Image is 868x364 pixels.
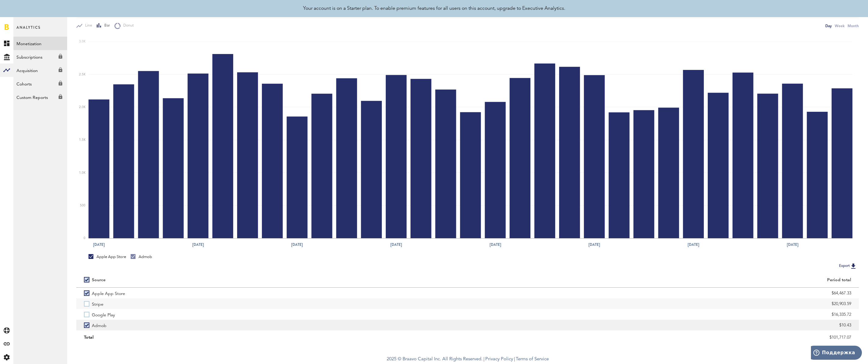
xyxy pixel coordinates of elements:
a: Cohorts [13,77,67,90]
text: 1.0K [79,171,86,174]
text: 500 [80,204,85,207]
a: Terms of Service [516,357,549,362]
span: Analytics [16,24,41,37]
a: Acquisition [13,64,67,77]
div: Month [848,23,859,29]
text: [DATE] [490,242,501,247]
a: Custom Reports [13,90,67,104]
text: [DATE] [93,242,105,247]
div: Your account is on a Starter plan. To enable premium features for all users on this account, upgr... [303,5,565,12]
a: Subscriptions [13,50,67,64]
div: Admob [131,254,152,260]
text: 3.0K [79,40,86,43]
text: [DATE] [291,242,303,247]
div: $64,467.33 [475,289,851,298]
span: Apple App Store [92,288,125,298]
span: Google Play [92,309,115,320]
text: 2.5K [79,73,86,76]
span: Donut [121,23,134,28]
a: Monetization [13,37,67,50]
div: Week [835,23,844,29]
span: Bar [102,23,110,28]
div: $20,903.59 [475,299,851,308]
text: [DATE] [787,242,798,247]
div: Apple App Store [89,254,126,260]
text: [DATE] [192,242,204,247]
img: Export [850,262,857,270]
iframe: Открывает виджет для поиска дополнительной информации [811,346,862,361]
text: [DATE] [390,242,402,247]
div: Total [84,333,460,342]
text: [DATE] [588,242,600,247]
div: Day [825,23,832,29]
div: Source [92,278,106,283]
div: $101,717.07 [475,333,851,342]
a: Privacy Policy [485,357,513,362]
text: 0 [84,237,85,240]
div: $16,335.72 [475,310,851,319]
text: 1.5K [79,138,86,141]
text: 2.0K [79,106,86,109]
button: Export [837,262,859,270]
span: 2025 © Braavo Capital Inc. All Rights Reserved. [387,355,483,364]
div: $10.43 [475,321,851,330]
text: [DATE] [688,242,699,247]
span: Stripe [92,298,103,309]
span: Line [82,23,92,28]
div: Period total [475,278,851,283]
span: Admob [92,320,107,330]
